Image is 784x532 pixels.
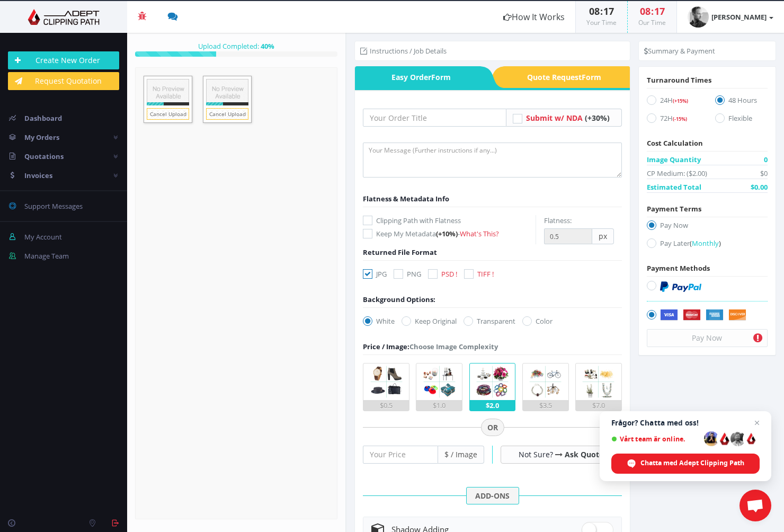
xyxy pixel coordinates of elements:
label: Keep Original [402,316,457,326]
label: Transparent [464,316,515,326]
span: Monthly [692,238,719,248]
img: PayPal [660,281,701,292]
label: JPG [363,269,387,279]
label: Clipping Path with Flatness [363,215,536,226]
span: 40 [261,41,268,51]
a: [PERSON_NAME] [677,1,784,33]
span: : [600,5,603,17]
span: (+30%) [585,113,610,123]
label: White [363,316,395,326]
span: 0 [764,154,768,165]
img: Securely by Stripe [660,309,746,321]
span: Support Messages [24,201,83,211]
a: How It Works [493,1,575,33]
span: Price / Image: [363,342,409,351]
a: Easy OrderForm [355,66,479,88]
div: $3.5 [523,400,568,411]
label: 24H [647,95,699,109]
a: Create New Order [8,51,119,69]
span: (+10%) [436,229,458,238]
a: Öppna chatt [740,490,771,521]
span: Chatta med Adept Clipping Path [611,454,760,474]
div: $7.0 [576,400,621,411]
span: (-15%) [673,116,687,122]
i: Form [431,72,451,82]
a: What's This? [460,229,499,238]
span: $ / Image [438,446,484,464]
li: Instructions / Job Details [360,46,447,56]
div: Upload Completed: [135,41,337,51]
span: My Account [24,232,62,242]
span: (+15%) [673,97,688,104]
span: Estimated Total [647,182,701,192]
span: Quote Request [506,66,630,88]
span: Turnaround Times [647,75,711,85]
label: PNG [394,269,421,279]
a: (+15%) [673,95,688,105]
div: $1.0 [416,400,462,411]
label: Keep My Metadata - [363,228,536,239]
span: Payment Terms [647,204,701,214]
span: Payment Methods [647,263,710,273]
label: Flexible [715,113,768,127]
img: 5.png [580,363,617,400]
span: TIFF ! [477,269,494,279]
span: CP Medium: ($2.00) [647,168,707,179]
label: 48 Hours [715,95,768,109]
img: 4.png [527,363,564,400]
label: Pay Later [647,238,768,252]
span: 17 [603,5,614,17]
span: Dashboard [24,113,62,123]
small: Your Time [586,18,617,27]
span: Quotations [24,152,64,161]
i: Form [582,72,601,82]
div: $0.5 [363,400,409,411]
span: PSD ! [441,269,457,279]
span: px [592,228,614,244]
img: 2.png [421,363,458,400]
a: Cancel Upload [147,108,189,120]
a: (Monthly) [690,238,721,248]
span: 08 [640,5,651,17]
span: Returned File Format [363,247,437,257]
span: Flatness & Metadata Info [363,194,449,203]
li: Summary & Payment [644,46,715,56]
span: 17 [654,5,665,17]
a: Cancel Upload [206,108,248,120]
span: Chatta med Adept Clipping Path [640,458,744,468]
img: timthumb.php [688,6,709,28]
span: Cost Calculation [647,138,703,148]
span: Submit w/ NDA [526,113,583,123]
span: $0.00 [751,182,768,192]
div: Choose Image Complexity [363,341,498,352]
strong: [PERSON_NAME] [711,12,767,22]
div: $2.0 [470,400,515,411]
a: Quote RequestForm [506,66,630,88]
a: (-15%) [673,113,687,123]
span: Vårt team är online. [611,435,700,443]
strong: % [259,41,274,51]
span: Not Sure? [519,449,553,459]
span: OR [481,419,504,437]
img: 3.png [474,363,511,400]
img: Adept Graphics [8,9,119,25]
label: 72H [647,113,699,127]
span: Frågor? Chatta med oss! [611,419,760,427]
span: Manage Team [24,251,69,261]
span: My Orders [24,132,59,142]
a: Request Quotation [8,72,119,90]
span: ADD-ONS [466,487,519,505]
input: Your Price [363,446,438,464]
label: Color [522,316,553,326]
span: : [651,5,654,17]
small: Our Time [638,18,666,27]
a: Ask Quote [565,449,603,459]
label: Pay Now [647,220,768,234]
input: Your Order Title [363,109,506,127]
span: Image Quantity [647,154,701,165]
span: Invoices [24,171,52,180]
label: Flatness: [544,215,572,226]
span: $0 [760,168,768,179]
span: 08 [589,5,600,17]
span: Easy Order [355,66,479,88]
